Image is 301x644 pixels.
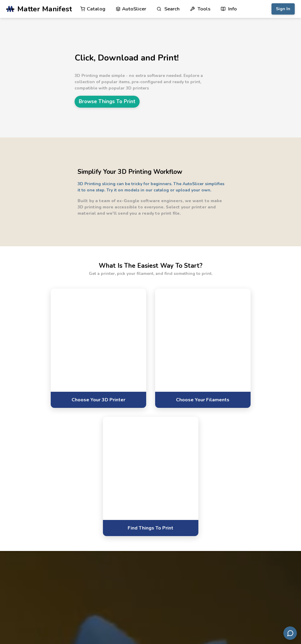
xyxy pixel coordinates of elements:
a: Choose Your 3D Printer [51,391,146,408]
p: Get a printer, pick your filament, and find something to print. [89,270,212,277]
button: Sign In [271,3,295,15]
a: Choose Your Filaments [155,391,251,408]
h2: Simplify Your 3D Printing Workflow [78,167,227,177]
button: Send feedback via email [283,626,297,640]
span: Matter Manifest [17,5,72,13]
p: Built by a team of ex-Google software engineers, we want to make 3D printing more accessible to e... [78,198,227,216]
p: 3D Printing slicing can be tricky for beginners. The AutoSlicer simplifies it to one step. Try it... [78,181,227,193]
p: 3D Printing made simple - no extra software needed. Explore a collection of popular items, pre-co... [75,72,224,91]
h1: Click, Download and Print! [75,53,224,63]
a: Find Things To Print [103,520,198,536]
h2: What Is The Easiest Way To Start? [99,261,203,270]
a: Browse Things To Print [75,96,140,107]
